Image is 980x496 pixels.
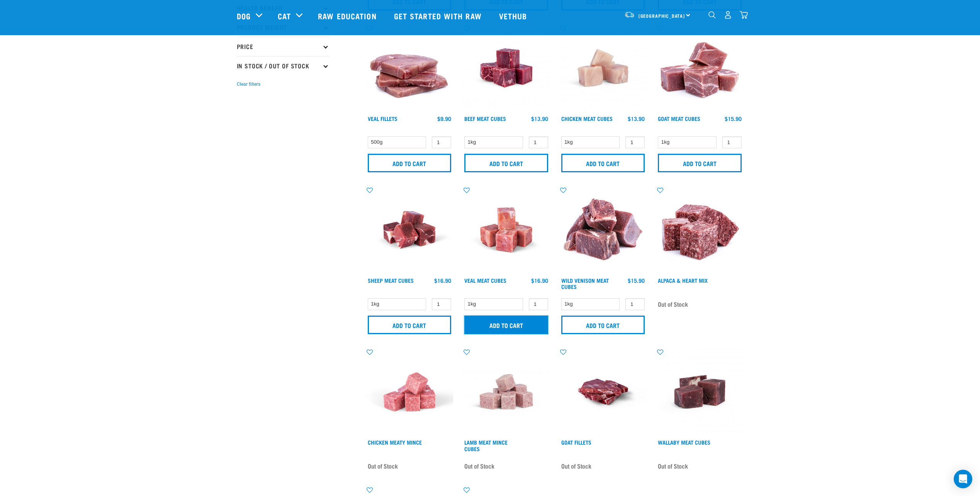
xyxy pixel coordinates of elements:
div: $13.90 [628,116,645,122]
span: Out of Stock [368,460,398,472]
input: Add to cart [464,316,548,334]
a: Veal Meat Cubes [464,279,506,282]
img: 1181 Wild Venison Meat Cubes Boneless 01 [559,186,647,274]
a: Lamb Meat Mince Cubes [464,441,508,450]
input: Add to cart [464,154,548,172]
input: 1 [432,298,451,310]
p: In Stock / Out Of Stock [237,56,329,75]
a: Cat [278,10,291,22]
input: 1 [529,298,548,310]
span: Out of Stock [658,460,688,472]
img: Sheep Meat [366,186,453,274]
div: $16.90 [531,277,548,284]
input: 1 [625,136,645,148]
img: Possum Chicken Heart Mix 01 [656,186,744,274]
button: Clear filters [237,81,260,88]
input: 1 [722,136,742,148]
div: $15.90 [725,116,742,122]
img: Wallaby Meat Cubes [656,348,744,436]
img: home-icon@2x.png [740,11,748,19]
a: Chicken Meaty Mince [368,441,422,443]
div: $15.90 [628,277,645,284]
a: Get started with Raw [386,0,491,31]
a: Chicken Meat Cubes [561,117,613,120]
input: Add to cart [561,316,645,334]
div: $16.90 [434,277,451,284]
a: Dog [237,10,251,22]
img: 1184 Wild Goat Meat Cubes Boneless 01 [656,24,744,112]
a: Goat Fillets [561,441,591,443]
img: home-icon-1@2x.png [708,11,716,19]
img: van-moving.png [624,11,635,18]
span: Out of Stock [561,460,591,472]
p: Price [237,37,329,56]
div: $13.90 [531,116,548,122]
a: Raw Education [310,0,386,31]
span: Out of Stock [658,298,688,310]
input: 1 [529,136,548,148]
img: Raw Essentials Goat Fillets [559,348,647,436]
a: Wallaby Meat Cubes [658,441,710,443]
img: user.png [724,11,732,19]
input: Add to cart [368,316,452,334]
a: Vethub [491,0,537,31]
div: Open Intercom Messenger [954,470,972,488]
a: Veal Fillets [368,117,397,120]
img: Veal Meat Cubes8454 [462,186,550,274]
img: Lamb Meat Mince [462,348,550,436]
a: Goat Meat Cubes [658,117,700,120]
a: Wild Venison Meat Cubes [561,279,609,288]
input: Add to cart [561,154,645,172]
img: Stack Of Raw Veal Fillets [366,24,453,112]
div: $9.90 [437,116,451,122]
a: Alpaca & Heart Mix [658,279,708,282]
a: Sheep Meat Cubes [368,279,414,282]
input: 1 [625,298,645,310]
span: Out of Stock [464,460,494,472]
a: Beef Meat Cubes [464,117,506,120]
img: Chicken Meaty Mince [366,348,453,436]
span: [GEOGRAPHIC_DATA] [639,14,685,17]
img: Beef Meat Cubes 1669 [462,24,550,112]
input: 1 [432,136,451,148]
input: Add to cart [658,154,742,172]
input: Add to cart [368,154,452,172]
img: Chicken meat [559,24,647,112]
